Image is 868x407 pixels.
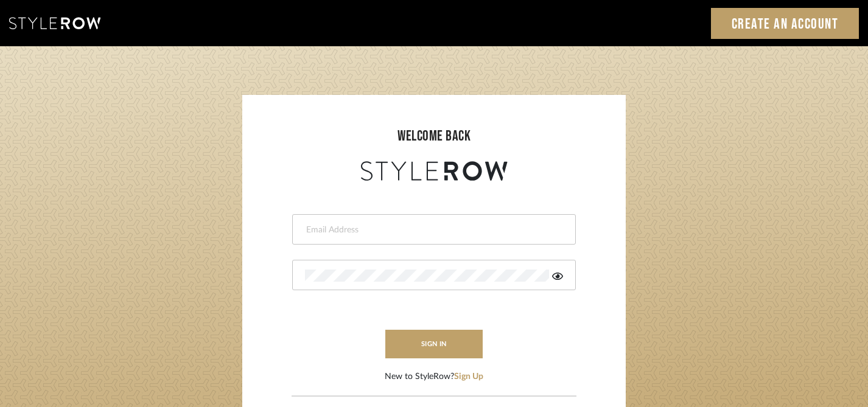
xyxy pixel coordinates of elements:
[305,224,560,236] input: Email Address
[711,8,859,39] a: Create an Account
[254,125,614,147] div: welcome back
[385,330,483,358] button: sign in
[454,370,483,383] button: Sign Up
[385,370,483,383] div: New to StyleRow?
